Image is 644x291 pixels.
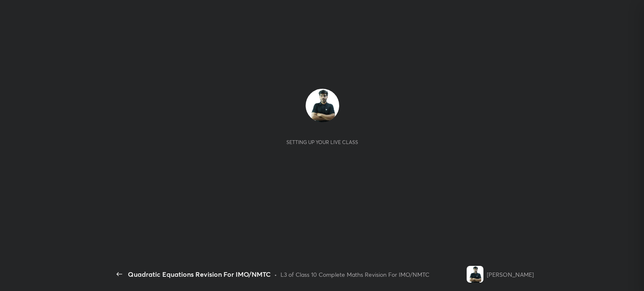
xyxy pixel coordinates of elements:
[274,270,277,279] div: •
[487,270,534,279] div: [PERSON_NAME]
[128,269,271,279] div: Quadratic Equations Revision For IMO/NMTC
[280,270,429,279] div: L3 of Class 10 Complete Maths Revision For IMO/NMTC
[306,89,339,122] img: 3e477a94a14e43f8bd0b1333334fa1e6.jpg
[286,139,358,145] div: Setting up your live class
[467,266,483,283] img: 3e477a94a14e43f8bd0b1333334fa1e6.jpg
